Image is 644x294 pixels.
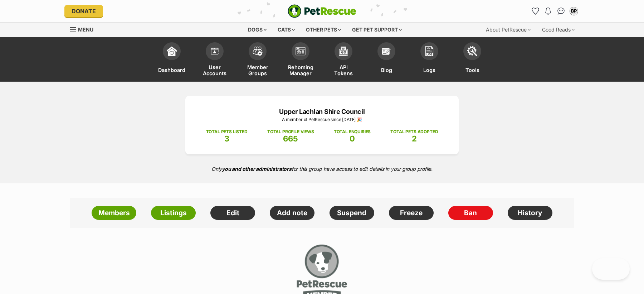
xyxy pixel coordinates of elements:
[193,39,236,82] a: User Accounts
[224,134,229,143] span: 3
[555,5,567,17] a: Conversations
[530,5,580,17] ul: Account quick links
[389,206,434,220] a: Freeze
[424,46,434,56] img: logs-icon-5bf4c29380941ae54b88474b1138927238aebebbc450bc62c8517511492d5a22.svg
[92,206,136,220] a: Members
[222,166,292,172] strong: you and other administrators
[279,39,322,82] a: Rehoming Manager
[288,64,313,76] span: Rehoming Manager
[467,46,477,56] img: tools-icon-677f8b7d46040df57c17cb185196fc8e01b2b03676c49af7ba82c462532e62ee.svg
[245,64,270,76] span: Member Groups
[283,134,298,143] span: 665
[243,23,272,37] div: Dogs
[253,47,263,56] img: team-members-icon-5396bd8760b3fe7c0b43da4ab00e1e3bb1a5d9ba89233759b79545d2d3fc5d0d.svg
[381,46,391,56] img: blogs-icon-e71fceff818bbaa76155c998696f2ea9b8fc06abc828b24f45ee82a475c2fd99.svg
[270,206,314,220] a: Add note
[330,206,374,220] a: Suspend
[381,64,392,76] span: Blog
[365,39,408,82] a: Blog
[288,4,356,18] img: logo-e224e6f780fb5917bec1dbf3a21bbac754714ae5b6737aabdf751b685950b380.svg
[537,23,580,37] div: Good Reads
[568,5,580,17] button: My account
[64,5,103,17] a: Donate
[350,134,355,143] span: 0
[465,64,479,76] span: Tools
[530,5,541,17] a: Favourites
[448,206,493,220] a: Ban
[592,258,630,280] iframe: Help Scout Beacon - Open
[570,8,577,15] div: BP
[196,107,448,116] p: Upper Lachlan Shire Council
[210,46,220,56] img: members-icon-d6bcda0bfb97e5ba05b48644448dc2971f67d37433e5abca221da40c41542bd5.svg
[206,129,248,135] p: TOTAL PETS LISTED
[508,206,552,220] a: History
[451,39,494,82] a: Tools
[412,134,417,143] span: 2
[236,39,279,82] a: Member Groups
[202,64,227,76] span: User Accounts
[196,116,448,123] p: A member of PetRescue since [DATE] 🎉
[151,206,196,220] a: Listings
[167,46,177,56] img: dashboard-icon-eb2f2d2d3e046f16d808141f083e7271f6b2e854fb5c12c21221c1fb7104beca.svg
[408,39,451,82] a: Logs
[423,64,435,76] span: Logs
[322,39,365,82] a: API Tokens
[296,47,306,56] img: group-profile-icon-3fa3cf56718a62981997c0bc7e787c4b2cf8bcc04b72c1350f741eb67cf2f40e.svg
[542,5,554,17] button: Notifications
[78,26,93,33] span: Menu
[210,206,255,220] a: Edit
[347,23,407,37] div: Get pet support
[390,129,438,135] p: TOTAL PETS ADOPTED
[267,129,314,135] p: TOTAL PROFILE VIEWS
[481,23,536,37] div: About PetRescue
[288,4,356,18] a: PetRescue
[150,39,193,82] a: Dashboard
[273,23,300,37] div: Cats
[557,8,565,15] img: chat-41dd97257d64d25036548639549fe6c8038ab92f7586957e7f3b1b290dea8141.svg
[338,46,348,56] img: api-icon-849e3a9e6f871e3acf1f60245d25b4cd0aad652aa5f5372336901a6a67317bd8.svg
[301,23,346,37] div: Other pets
[545,8,551,15] img: notifications-46538b983faf8c2785f20acdc204bb7945ddae34d4c08c2a6579f10ce5e182be.svg
[334,129,371,135] p: TOTAL ENQUIRIES
[70,23,98,35] a: Menu
[158,64,185,76] span: Dashboard
[331,64,356,76] span: API Tokens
